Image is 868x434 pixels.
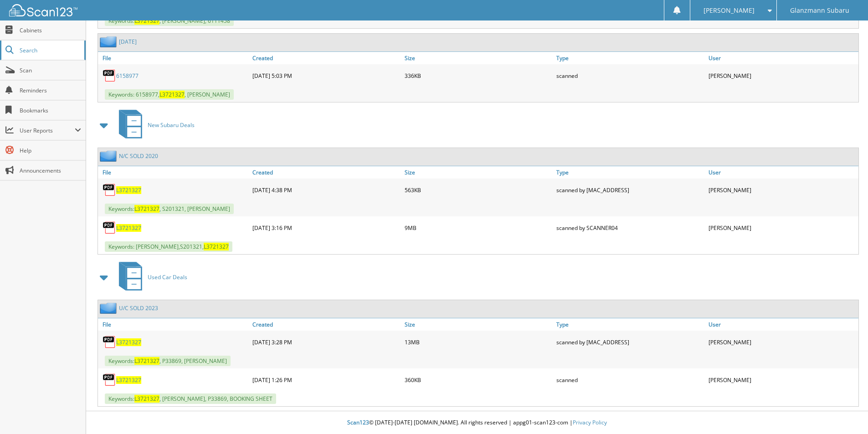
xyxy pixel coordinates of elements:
img: folder2.png [100,302,119,314]
a: L3721327 [116,186,141,194]
img: PDF.png [103,335,116,349]
div: © [DATE]-[DATE] [DOMAIN_NAME]. All rights reserved | appg01-scan123-com | [86,412,868,434]
img: scan123-logo-white.svg [9,4,77,16]
div: scanned by [MAC_ADDRESS] [554,181,706,199]
div: 563KB [402,181,555,199]
a: User [706,318,858,331]
div: [PERSON_NAME] [706,181,858,199]
a: L3721327 [116,224,141,232]
img: PDF.png [103,69,116,82]
div: [DATE] 4:38 PM [250,181,402,199]
a: N/C SOLD 2020 [119,152,158,160]
span: Used Car Deals [148,273,187,281]
span: Search [20,46,80,54]
span: Keywords: , [PERSON_NAME], P33869, BOOKING SHEET [105,393,276,404]
a: Size [402,318,555,331]
a: File [98,318,250,331]
div: [PERSON_NAME] [706,333,858,351]
div: scanned [554,371,706,389]
div: 360KB [402,371,555,389]
div: [DATE] 1:26 PM [250,371,402,389]
span: L3721327 [204,243,229,250]
a: Size [402,166,555,179]
a: Type [554,166,706,179]
span: L3721327 [159,91,185,98]
span: L3721327 [134,357,159,365]
span: Cabinets [20,26,81,34]
span: L3721327 [134,17,159,25]
a: Created [250,318,402,331]
div: [PERSON_NAME] [706,66,858,85]
span: Reminders [20,87,81,94]
div: scanned by SCANNER04 [554,219,706,237]
a: Created [250,52,402,64]
span: L3721327 [134,395,159,403]
div: 336KB [402,66,555,85]
a: L3721327 [116,338,141,346]
a: User [706,166,858,179]
a: File [98,52,250,64]
a: Type [554,318,706,331]
a: Created [250,166,402,179]
a: User [706,52,858,64]
div: 13MB [402,333,555,351]
div: [PERSON_NAME] [706,219,858,237]
a: Type [554,52,706,64]
span: Help [20,147,81,154]
div: scanned by [MAC_ADDRESS] [554,333,706,351]
span: [PERSON_NAME] [704,8,755,13]
span: Keywords: , S201321, [PERSON_NAME] [105,204,234,214]
span: Keywords: [PERSON_NAME],S201321, [105,241,232,252]
span: L3721327 [134,205,159,213]
img: folder2.png [100,150,119,162]
a: Size [402,52,555,64]
span: Scan [20,66,81,74]
span: Announcements [20,167,81,174]
a: Privacy Policy [573,419,607,426]
a: New Subaru Deals [113,107,195,143]
a: [DATE] [119,38,137,46]
span: Keywords: , P33869, [PERSON_NAME] [105,356,231,366]
a: Used Car Deals [113,259,187,295]
div: [DATE] 3:28 PM [250,333,402,351]
img: PDF.png [103,373,116,387]
div: [DATE] 3:16 PM [250,219,402,237]
a: L3721327 [116,376,141,384]
img: PDF.png [103,183,116,197]
div: [PERSON_NAME] [706,371,858,389]
a: 6158977 [116,72,139,80]
iframe: Chat Widget [822,390,868,434]
img: folder2.png [100,36,119,47]
span: Scan123 [347,419,369,426]
span: Keywords: 6158977, , [PERSON_NAME] [105,89,234,100]
span: Bookmarks [20,107,81,114]
div: [DATE] 5:03 PM [250,66,402,85]
div: scanned [554,66,706,85]
div: 9MB [402,219,555,237]
a: U/C SOLD 2023 [119,304,158,312]
span: User Reports [20,127,75,134]
span: Glanzmann Subaru [790,8,849,13]
a: File [98,166,250,179]
span: Keywords: , [PERSON_NAME], 6111458 [105,15,234,26]
span: New Subaru Deals [148,121,195,129]
img: PDF.png [103,221,116,235]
